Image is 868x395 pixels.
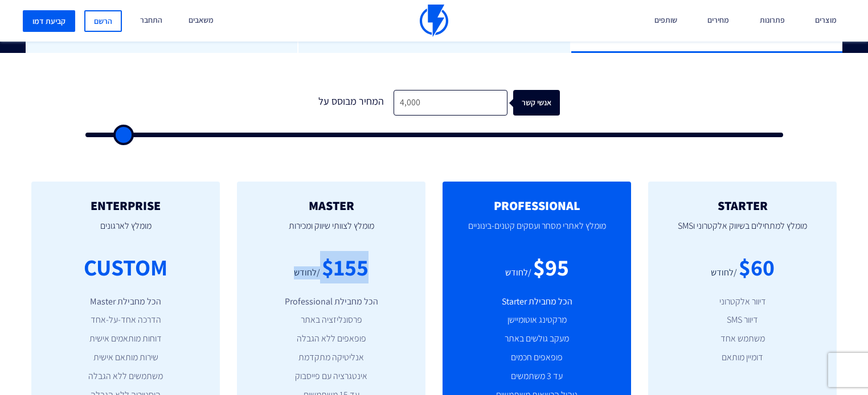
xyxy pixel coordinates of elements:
[533,251,569,283] div: $95
[48,212,203,251] p: מומלץ לארגונים
[665,351,820,364] li: דומיין מותאם
[48,199,203,212] h2: ENTERPRISE
[48,295,203,308] li: הכל מחבילת Master
[739,251,775,283] div: $60
[294,266,320,279] div: /לחודש
[520,90,567,116] div: אנשי קשר
[665,199,820,212] h2: STARTER
[48,370,203,383] li: משתמשים ללא הגבלה
[460,351,614,364] li: פופאפים חכמים
[254,351,408,364] li: אנליטיקה מתקדמת
[254,314,408,327] li: פרסונליזציה באתר
[665,314,820,327] li: דיוור SMS
[254,332,408,345] li: פופאפים ללא הגבלה
[665,295,820,308] li: דיוור אלקטרוני
[460,370,614,383] li: עד 3 משתמשים
[84,10,122,32] a: הרשם
[460,295,614,308] li: הכל מחבילת Starter
[48,351,203,364] li: שירות מותאם אישית
[254,199,408,212] h2: MASTER
[23,10,75,32] a: קביעת דמו
[665,332,820,345] li: משתמש אחד
[460,314,614,327] li: מרקטינג אוטומיישן
[665,212,820,251] p: מומלץ למתחילים בשיווק אלקטרוני וSMS
[48,332,203,345] li: דוחות מותאמים אישית
[84,251,167,283] div: CUSTOM
[460,332,614,345] li: מעקב גולשים באתר
[254,295,408,308] li: הכל מחבילת Professional
[711,266,737,279] div: /לחודש
[460,212,614,251] p: מומלץ לאתרי מסחר ועסקים קטנים-בינוניים
[308,90,394,116] div: המחיר מבוסס על
[48,314,203,327] li: הדרכה אחד-על-אחד
[505,266,531,279] div: /לחודש
[254,212,408,251] p: מומלץ לצוותי שיווק ומכירות
[322,251,369,283] div: $155
[460,199,614,212] h2: PROFESSIONAL
[254,370,408,383] li: אינטגרציה עם פייסבוק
